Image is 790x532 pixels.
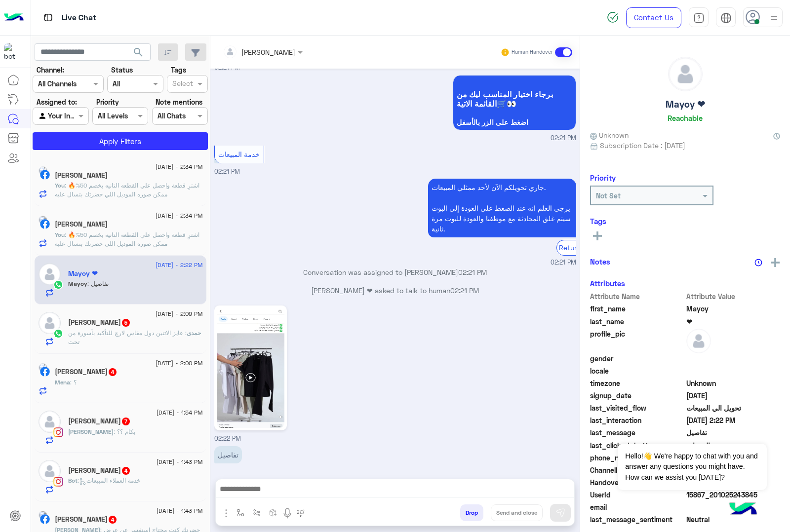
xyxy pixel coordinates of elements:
[39,511,47,520] img: picture
[114,428,135,435] span: بكام ؟؟
[171,65,186,75] label: Tags
[156,261,202,269] span: [DATE] - 2:22 PM
[122,467,130,475] span: 4
[42,11,54,24] img: tab
[686,490,781,500] span: 15867_201025243845
[237,509,244,517] img: select flow
[233,504,249,521] button: select flow
[590,427,684,438] span: last_message
[686,316,781,327] span: ❤
[68,318,131,327] h5: حمدى علوان
[253,509,261,517] img: Trigger scenario
[217,308,284,428] img: 628746090099986.jpg
[55,171,108,180] h5: محمد مطر
[590,316,684,327] span: last_name
[55,182,199,198] span: اشترِ قطعة واحصل علي القطعه التانيه بخصم 50%🔥 ممكن صوره الموديل اللي حضرتك بتسال عليه
[551,258,576,267] span: 02:21 PM
[78,477,140,484] span: : خدمة العملاء المبيعات
[157,506,202,515] span: [DATE] - 1:43 PM
[720,12,732,24] img: tab
[214,468,241,475] span: 02:22 PM
[37,97,77,107] label: Assigned to:
[39,263,61,285] img: defaultAdmin.png
[156,359,202,368] span: [DATE] - 2:00 PM
[55,231,199,247] span: اشترِ قطعة واحصل علي القطعه التانيه بخصم 50%🔥 ممكن صوره الموديل اللي حضرتك بتسال عليه
[768,12,780,24] img: profile
[590,514,684,525] span: last_message_sentiment
[122,319,130,327] span: 5
[68,428,114,435] span: [PERSON_NAME]
[689,7,709,28] a: tab
[666,99,705,110] h5: Mayoy ❤
[590,173,616,182] h6: Priority
[53,477,63,487] img: Instagram
[590,353,684,364] span: gender
[68,329,187,345] span: عايز الاتنين دول مقاس لارچ للتأكيد بأسورة من تحت
[590,440,684,451] span: last_clicked_button
[68,269,98,278] h5: Mayoy ❤
[626,7,681,28] a: Contact Us
[55,515,118,524] h5: Mahmoud Mohamed
[33,132,208,150] button: Apply Filters
[428,179,576,237] p: 16/9/2025, 2:21 PM
[590,477,684,488] span: HandoverOn
[618,444,766,490] span: Hello!👋 We're happy to chat with you and answer any questions you might have. How can we assist y...
[214,285,576,296] p: [PERSON_NAME] ❤ asked to talk to human
[458,268,487,276] span: 02:21 PM
[607,11,619,23] img: spinner
[39,460,61,482] img: defaultAdmin.png
[590,502,684,512] span: email
[686,304,781,314] span: Mayoy
[590,390,684,401] span: signup_date
[686,403,781,413] span: تحويل الي المبيعات
[590,403,684,413] span: last_visited_flow
[249,504,265,521] button: Trigger scenario
[214,435,241,442] span: 02:22 PM
[590,257,610,266] h6: Notes
[590,217,780,226] h6: Tags
[68,466,131,475] h5: Mena Fayez
[157,408,202,417] span: [DATE] - 1:54 PM
[726,493,760,527] img: hulul-logo.png
[460,504,483,521] button: Drop
[111,65,133,75] label: Status
[551,134,576,143] span: 02:21 PM
[39,411,61,433] img: defaultAdmin.png
[457,118,572,126] span: اضغط على الزر بالأسفل
[39,363,47,372] img: picture
[156,211,202,220] span: [DATE] - 2:34 PM
[686,378,781,388] span: Unknown
[55,368,118,376] h5: Mena Fayez
[214,267,576,277] p: Conversation was assigned to [PERSON_NAME]
[4,7,24,28] img: Logo
[40,219,50,229] img: Facebook
[156,309,202,318] span: [DATE] - 2:09 PM
[220,507,232,519] img: send attachment
[39,216,47,225] img: picture
[39,166,47,175] img: picture
[590,304,684,314] span: first_name
[590,465,684,475] span: ChannelId
[669,57,702,91] img: defaultAdmin.png
[693,12,705,24] img: tab
[214,168,240,175] span: 02:21 PM
[40,367,50,377] img: Facebook
[686,502,781,512] span: null
[555,508,565,518] img: send message
[556,240,603,255] div: Return to Bot
[771,258,780,267] img: add
[156,97,202,107] label: Note mentions
[53,329,63,339] img: WhatsApp
[590,366,684,376] span: locale
[156,162,202,171] span: [DATE] - 2:34 PM
[590,453,684,463] span: phone_number
[590,329,684,351] span: profile_pic
[686,390,781,401] span: 2025-09-16T11:20:26.017Z
[686,514,781,525] span: 0
[96,97,119,107] label: Priority
[590,279,625,288] h6: Attributes
[512,48,553,56] small: Human Handover
[686,415,781,425] span: 2025-09-16T11:22:42.259Z
[265,504,281,521] button: create order
[55,182,65,189] span: You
